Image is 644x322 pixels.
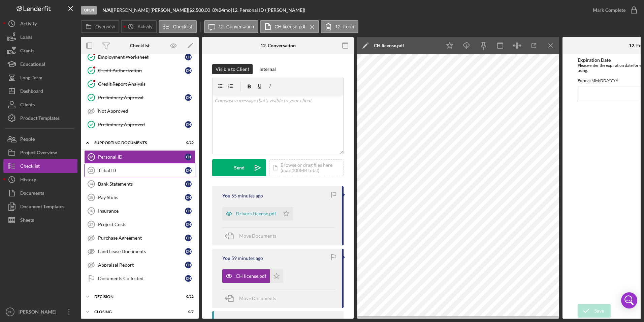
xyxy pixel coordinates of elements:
div: Preliminary Approved [98,122,185,127]
div: Project Overview [20,146,57,161]
time: 2025-08-25 14:57 [231,193,263,198]
div: Employment Worksheet [98,54,185,60]
button: Project Overview [3,146,77,159]
div: Visible to Client [216,64,249,74]
div: 0 / 12 [182,295,194,299]
span: Move Documents [239,295,276,301]
text: CH [8,310,12,314]
a: Documents CollectedCH [84,272,195,285]
div: Activity [20,17,37,32]
div: $2,500.00 [189,7,212,13]
div: History [20,173,36,188]
a: Land Lease DocumentsCH [84,245,195,258]
button: People [3,132,77,146]
div: Internal [259,64,276,74]
label: 12. Form [335,24,354,29]
div: You [222,256,230,261]
div: C H [185,67,192,74]
div: C H [185,94,192,101]
div: Credit Authorization [98,68,185,73]
button: Drivers License.pdf [222,207,293,220]
button: CH license.pdf [222,269,283,283]
a: 16InsuranceCH [84,204,195,218]
button: Send [212,159,266,176]
div: Documents Collected [98,276,185,281]
div: Product Templates [20,111,60,127]
div: Sheets [20,213,34,229]
button: Educational [3,57,77,71]
button: Document Templates [3,200,77,213]
div: Land Lease Documents [98,249,185,254]
button: Documents [3,186,77,200]
button: Mark Complete [586,3,641,17]
div: CH license.pdf [374,43,404,48]
button: Activity [121,20,157,33]
a: 13Tribal IDCH [84,164,195,177]
div: Credit Report Analysis [98,81,195,87]
div: Open [81,6,97,15]
button: History [3,173,77,186]
a: Long-Term [3,71,77,84]
div: Loans [20,30,32,46]
div: Project Costs [98,222,185,227]
div: C H [185,54,192,60]
div: You [222,193,230,198]
div: Checklist [20,159,40,175]
a: 15Pay StubsCH [84,191,195,204]
button: 12. Form [321,20,358,33]
div: Documents [20,186,44,202]
a: Grants [3,44,77,57]
button: Clients [3,98,77,111]
a: Credit AuthorizationCH [84,64,195,77]
button: CH license.pdf [260,20,319,33]
a: Product Templates [3,111,77,125]
div: Tribal ID [98,168,185,173]
div: Supporting Documents [94,141,177,145]
div: C H [185,248,192,255]
button: Move Documents [222,290,283,307]
div: C H [185,121,192,128]
div: Checklist [130,43,150,48]
div: Preliminary Approval [98,95,185,100]
button: Sheets [3,213,77,227]
div: People [20,132,35,147]
b: N/A [102,7,111,13]
a: Credit Report Analysis [84,77,195,91]
button: CH[PERSON_NAME] [3,305,77,319]
div: C H [185,221,192,228]
div: 0 / 10 [182,141,194,145]
div: C H [185,262,192,268]
div: Insurance [98,208,185,214]
button: Checklist [159,20,197,33]
button: Loans [3,30,77,44]
div: 24 mo [219,7,231,13]
button: 12. Conversation [204,20,259,33]
div: Open Intercom Messenger [621,292,637,308]
div: [PERSON_NAME] [PERSON_NAME] | [112,7,189,13]
div: Closing [94,310,177,314]
button: Internal [256,64,279,74]
button: Dashboard [3,84,77,98]
div: C H [185,275,192,282]
div: | 12. Personal ID ([PERSON_NAME]) [231,7,305,13]
a: Activity [3,17,77,30]
div: C H [185,208,192,214]
div: Save [594,304,604,318]
div: Drivers License.pdf [236,211,276,216]
div: Educational [20,57,45,73]
button: Visible to Client [212,64,253,74]
tspan: 17 [89,222,93,226]
div: C H [185,235,192,241]
div: Long-Term [20,71,42,86]
div: Clients [20,98,35,113]
span: Move Documents [239,233,276,239]
div: C H [185,154,192,160]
